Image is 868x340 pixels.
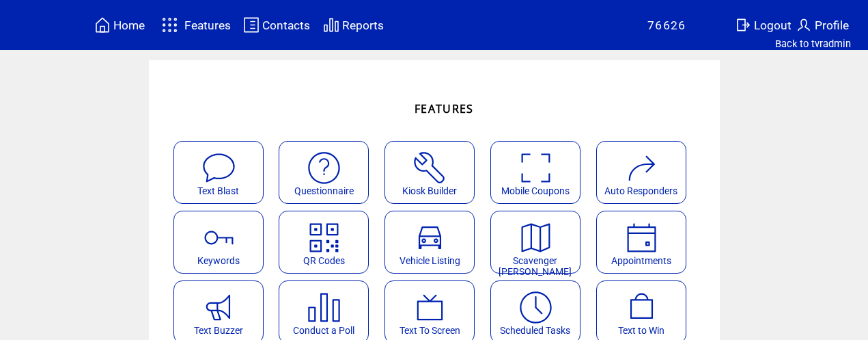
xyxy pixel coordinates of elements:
[197,255,240,266] span: Keywords
[173,141,272,204] a: Text Blast
[618,325,664,336] span: Text to Win
[596,141,695,204] a: Auto Responders
[303,255,345,266] span: QR Codes
[384,211,484,274] a: Vehicle Listing
[611,255,671,266] span: Appointments
[92,14,147,36] a: Home
[501,185,570,196] span: Mobile Coupons
[306,150,342,186] img: questionnaire.svg
[733,14,794,36] a: Logout
[201,220,237,256] img: keywords.svg
[342,18,384,32] span: Reports
[201,289,237,326] img: text-buzzer.svg
[412,220,448,256] img: vehicle-listing.svg
[412,150,448,186] img: tool%201.svg
[500,325,570,336] span: Scheduled Tasks
[400,255,460,266] span: Vehicle Listing
[173,211,272,274] a: Keywords
[194,325,243,336] span: Text Buzzer
[113,18,145,32] span: Home
[518,289,554,326] img: scheduled-tasks.svg
[306,220,342,256] img: qr.svg
[279,141,378,204] a: Questionnaire
[624,220,660,256] img: appointments.svg
[754,18,792,32] span: Logout
[156,12,233,38] a: Features
[604,185,677,196] span: Auto Responders
[262,18,310,32] span: Contacts
[624,289,660,326] img: text-to-win.svg
[294,185,354,196] span: Questionnaire
[201,150,237,186] img: text-blast.svg
[794,14,851,36] a: Profile
[323,16,339,34] img: chart.svg
[815,18,849,32] span: Profile
[293,325,354,336] span: Conduct a Poll
[518,220,554,256] img: scavenger.svg
[384,141,484,204] a: Kiosk Builder
[241,14,312,36] a: Contacts
[94,16,111,34] img: home.svg
[402,185,457,196] span: Kiosk Builder
[490,141,589,204] a: Mobile Coupons
[184,18,231,32] span: Features
[596,211,695,274] a: Appointments
[412,289,448,326] img: text-to-screen.svg
[197,185,239,196] span: Text Blast
[735,16,751,34] img: exit.svg
[775,38,851,50] a: Back to tvradmin
[306,289,342,326] img: poll.svg
[415,101,474,116] span: FEATURES
[400,325,460,336] span: Text To Screen
[624,150,660,186] img: auto-responders.svg
[490,211,589,274] a: Scavenger [PERSON_NAME]
[158,14,182,36] img: features.svg
[321,14,386,36] a: Reports
[243,16,260,34] img: contacts.svg
[499,255,572,277] span: Scavenger [PERSON_NAME]
[647,18,686,32] span: 76626
[518,150,554,186] img: coupons.svg
[796,16,812,34] img: profile.svg
[279,211,378,274] a: QR Codes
